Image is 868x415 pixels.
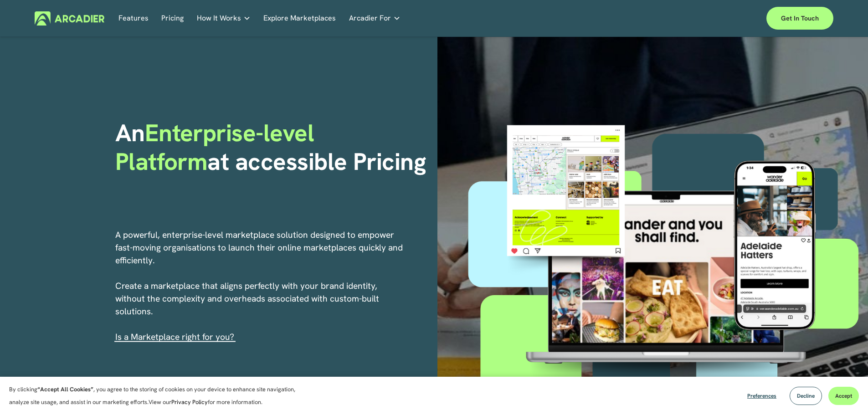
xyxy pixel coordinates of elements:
[747,392,776,400] span: Preferences
[115,119,431,176] h1: An at accessible Pricing
[161,11,184,26] a: Pricing
[35,11,104,26] img: Arcadier
[197,11,251,26] a: folder dropdown
[171,398,208,406] a: Privacy Policy
[118,331,234,343] a: s a Marketplace right for you?
[263,11,336,26] a: Explore Marketplaces
[349,12,391,25] span: Arcadier For
[790,387,822,405] button: Decline
[37,385,93,393] strong: “Accept All Cookies”
[797,392,815,400] span: Decline
[115,229,404,343] p: A powerful, enterprise-level marketplace solution designed to empower fast-moving organisations t...
[118,11,149,26] a: Features
[9,383,305,409] p: By clicking , you agree to the storing of cookies on your device to enhance site navigation, anal...
[740,387,783,405] button: Preferences
[349,11,401,26] a: folder dropdown
[197,12,241,25] span: How It Works
[835,392,852,400] span: Accept
[766,7,833,30] a: Get in touch
[828,387,859,405] button: Accept
[115,117,320,177] span: Enterprise-level Platform
[115,331,234,343] span: I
